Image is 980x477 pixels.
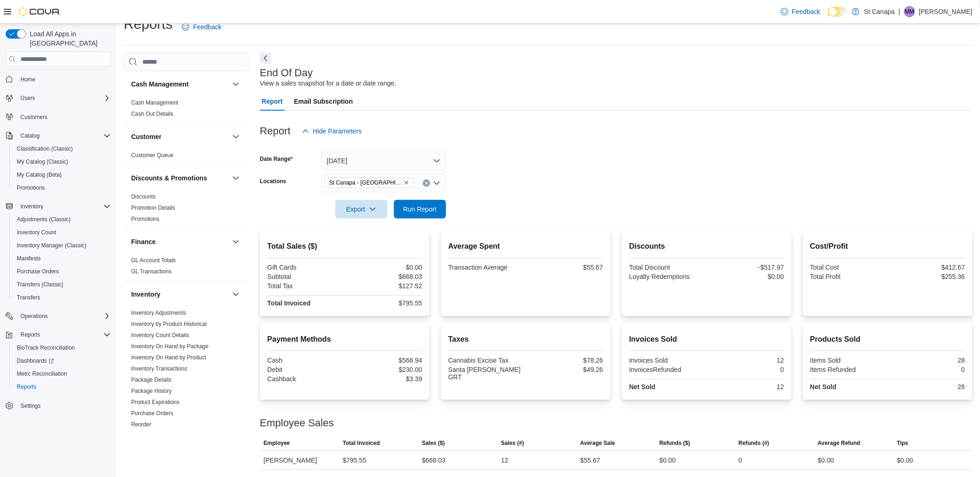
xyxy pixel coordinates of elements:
span: Load All Apps in [GEOGRAPHIC_DATA] [26,29,111,48]
div: Subtotal [267,273,343,280]
div: $55.67 [527,264,603,271]
span: BioTrack Reconciliation [17,344,75,351]
span: Discounts [131,193,156,200]
h2: Discounts [629,241,784,252]
span: Reports [17,329,111,340]
button: [DATE] [321,152,446,170]
button: Manifests [9,252,114,265]
a: Inventory Count [13,227,60,238]
span: My Catalog (Classic) [13,156,111,167]
h2: Cost/Profit [810,241,965,252]
h3: Cash Management [131,79,189,89]
span: Employee [264,439,290,447]
h3: End Of Day [260,67,313,79]
div: $255.36 [889,273,965,280]
span: Package Details [131,376,172,384]
span: Customers [20,113,47,121]
button: Cash Management [230,79,241,90]
span: Inventory Manager (Classic) [13,240,111,251]
button: Adjustments (Classic) [9,213,114,226]
div: 12 [708,383,784,391]
div: Cash [267,357,343,364]
div: $412.67 [889,264,965,271]
span: Users [20,94,35,102]
div: Debit [267,366,343,373]
a: Purchase Orders [13,266,63,277]
h3: Customer [131,132,161,141]
span: Total Invoiced [343,439,380,447]
button: Clear input [423,179,430,187]
div: Inventory [124,307,249,445]
button: Remove St Canapa - Santa Teresa from selection in this group [404,180,409,185]
button: Users [2,92,114,105]
a: Feedback [777,2,824,21]
span: Inventory Count Details [131,331,189,339]
button: Catalog [17,130,43,141]
a: Feedback [178,18,225,36]
button: Purchase Orders [9,265,114,278]
span: Settings [20,402,40,410]
button: Finance [230,236,241,247]
span: Users [17,93,111,104]
div: $230.00 [347,366,422,373]
a: My Catalog (Classic) [13,156,72,167]
a: Reorder [131,421,151,428]
h2: Average Spent [448,241,603,252]
button: Transfers (Classic) [9,278,114,291]
div: $49.26 [527,366,603,373]
span: Operations [17,311,111,322]
span: Sales (#) [501,439,524,447]
strong: Total Invoiced [267,299,311,307]
a: Settings [17,400,44,411]
a: Inventory by Product Historical [131,321,207,327]
div: $668.03 [347,273,422,280]
span: Transfers (Classic) [13,279,111,290]
a: Transfers [13,292,44,303]
div: Finance [124,255,249,281]
span: Purchase Orders [13,266,111,277]
span: Home [20,76,35,83]
a: Inventory Manager (Classic) [13,240,90,251]
div: 0 [708,366,784,373]
div: 12 [501,455,508,466]
button: Discounts & Promotions [230,172,241,184]
div: -$517.97 [708,264,784,271]
p: St Canapa [864,6,895,17]
span: Promotions [13,182,111,193]
div: 0 [739,455,742,466]
h1: Reports [124,15,173,33]
label: Date Range [260,155,293,163]
div: Mike Martinez [904,6,915,17]
a: Transfers (Classic) [13,279,67,290]
span: Inventory Count [17,229,56,236]
a: Product Expirations [131,399,180,405]
img: Cova [19,7,60,16]
a: Customer Queue [131,152,173,159]
span: St Canapa - Santa Teresa [325,178,413,188]
span: Inventory [17,201,111,212]
div: Cash Management [124,97,249,123]
div: Cannabis Excise Tax [448,357,524,364]
button: Settings [2,399,114,412]
span: Sales ($) [422,439,445,447]
button: Customers [2,110,114,124]
div: View a sales snapshot for a date or date range. [260,79,396,88]
a: Manifests [13,253,44,264]
a: Promotion Details [131,205,175,211]
p: | [899,6,900,17]
a: Discounts [131,193,156,200]
a: Inventory On Hand by Package [131,343,209,350]
span: Refunds ($) [660,439,690,447]
span: Promotions [17,184,45,192]
button: Next [260,53,271,64]
button: Inventory Manager (Classic) [9,239,114,252]
a: Dashboards [13,355,58,366]
span: GL Transactions [131,268,172,275]
a: Home [17,74,39,85]
div: $127.52 [347,282,422,290]
button: Finance [131,237,228,246]
label: Locations [260,178,287,185]
span: My Catalog (Classic) [17,158,68,166]
button: Export [335,200,387,219]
